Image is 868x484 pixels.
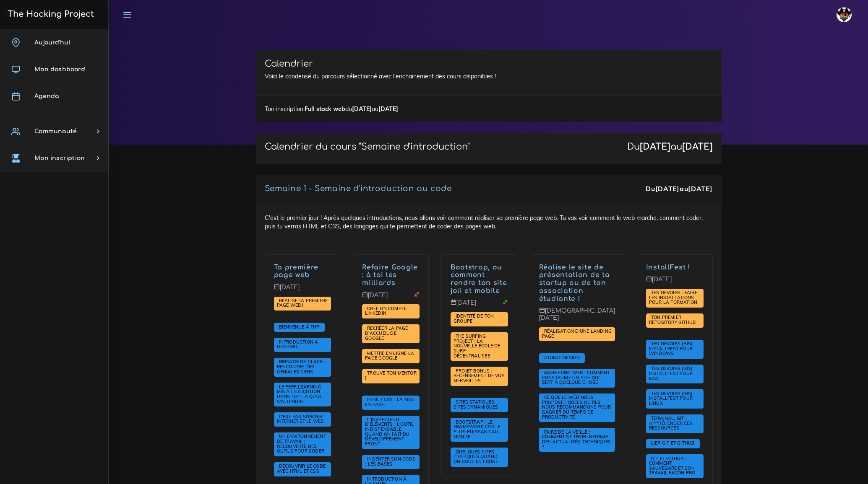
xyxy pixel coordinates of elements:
[649,440,697,446] a: Lier Git et Github
[34,128,77,135] span: Communauté
[256,96,722,122] div: Ton inscription: du au
[365,396,415,407] span: HTML / CSS : la mise en page
[454,368,505,383] span: PROJET BONUS : recensement de vos merveilles
[454,333,500,358] span: The Surfing Project : la nouvelle école de surf décentralisée
[365,350,414,361] span: Mettre en ligne la page Google
[542,395,611,420] a: Ce que le web nous propose : quels outils nous recommandons pour gagner du temps de productivité
[277,384,321,404] span: Le Peer learning mis à l'exécution dans THP : à quoi s'attendre
[542,355,582,361] a: Atomic Design
[539,264,610,303] a: Réalise le site de présentation de ta startup ou de ton association étudiante !
[454,449,500,464] span: Quelques sites pratiques quand on code en front
[277,298,328,308] span: Réalise ta première page web !
[362,292,420,305] p: [DATE]
[352,105,372,113] strong: [DATE]
[277,339,318,350] span: Introduction à Discord
[365,370,417,381] span: Trouve ton mentor !
[265,184,452,193] a: Semaine 1 - Semaine d'introduction au code
[34,93,59,99] span: Agenda
[646,184,712,194] div: Du au
[542,394,611,419] span: Ce que le web nous propose : quels outils nous recommandons pour gagner du temps de productivité
[305,105,345,113] strong: Full stack web
[277,434,327,454] a: Un environnement de travail : découverte des outils pour coder
[365,351,414,362] a: Mettre en ligne la page Google
[451,264,507,295] a: Bootstrap, ou comment rendre ton site joli et mobile
[649,440,697,446] span: Lier Git et Github
[542,329,612,339] a: Réalisation d'une landing page
[649,456,698,476] a: Git et GitHub : comment sauvegarder son travail façon pro
[265,59,713,69] h3: Calendrier
[649,416,693,431] a: Terminal, Git : appréhender ces ressources
[277,463,326,474] a: Découvrir le code avec HTML et CSS
[274,284,331,297] p: [DATE]
[542,370,610,386] a: Marketing web : comment construire un site qui sert à quelque chose
[542,355,582,360] span: Atomic Design
[646,276,704,289] p: [DATE]
[365,417,414,447] a: L'inspecteur d'éléments : l'outil indispensable quand on fait du développement front
[649,391,696,406] span: Tes devoirs (bis) : Installfest pour Linux
[649,290,700,305] a: Tes devoirs : faire les installations pour la formation
[365,305,407,316] span: Créé un compte LinkedIn
[542,429,611,450] span: Faire de la veille : comment se tenir informé des actualités techniques ?
[539,307,615,328] p: [DEMOGRAPHIC_DATA][DATE]
[277,384,321,405] a: Le Peer learning mis à l'exécution dans THP : à quoi s'attendre
[277,414,326,425] a: C'est pas sorcier : internet et le web
[365,456,415,467] span: Indenter son code : les bases
[265,142,470,152] p: Calendrier du cours "Semaine d'introduction"
[542,328,612,339] span: Réalisation d'une landing page
[649,366,696,381] a: Tes devoirs (bis) : Installfest pour MAC
[542,430,611,450] a: Faire de la veille : comment se tenir informé des actualités techniques ?
[649,391,696,406] a: Tes devoirs (bis) : Installfest pour Linux
[655,184,680,193] strong: [DATE]
[277,339,318,350] a: Introduction à Discord
[649,290,700,305] span: Tes devoirs : faire les installations pour la formation
[362,264,418,287] a: Refaire Google : à toi les milliards
[682,142,713,152] strong: [DATE]
[649,415,693,431] span: Terminal, Git : appréhender ces ressources
[265,72,713,80] p: Voici le condensé du parcours sélectionné avec l'enchainement des cours disponibles !
[454,419,500,440] span: Bootstrap : le framework CSS le plus puissant au monde
[365,370,417,381] a: Trouve ton mentor !
[5,10,94,19] h3: The Hacking Project
[365,417,414,447] span: L'inspecteur d'éléments : l'outil indispensable quand on fait du développement front
[34,39,70,46] span: Aujourd'hui
[454,313,494,324] span: Identité de ton groupe
[365,326,408,341] a: Recréer la page d'accueil de Google
[454,399,500,410] span: Sites statiques, sites dynamiques
[34,155,85,161] span: Mon inscription
[277,463,326,474] span: Découvrir le code avec HTML et CSS
[640,142,670,152] strong: [DATE]
[649,341,696,356] span: Tes devoirs (bis) : Installfest pour Windows
[378,105,398,113] strong: [DATE]
[277,433,327,454] span: Un environnement de travail : découverte des outils pour coder
[365,456,415,467] a: Indenter son code : les bases
[646,264,691,271] a: InstallFest !
[365,325,408,341] span: Recréer la page d'accueil de Google
[627,142,713,152] div: Du au
[34,66,85,72] span: Mon dashboard
[837,7,852,22] img: avatar
[454,313,494,324] a: Identité de ton groupe
[277,324,322,330] a: Bienvenue à THP
[542,370,610,385] span: Marketing web : comment construire un site qui sert à quelque chose
[365,397,415,408] a: HTML / CSS : la mise en page
[451,299,508,313] p: [DATE]
[277,298,328,309] a: Réalise ta première page web !
[649,315,698,326] a: Ton premier repository GitHub
[277,414,326,424] span: C'est pas sorcier : internet et le web
[649,365,696,381] span: Tes devoirs (bis) : Installfest pour MAC
[454,399,500,410] a: Sites statiques, sites dynamiques
[454,334,500,359] a: The Surfing Project : la nouvelle école de surf décentralisée
[454,419,500,440] a: Bootstrap : le framework CSS le plus puissant au monde
[274,264,319,279] a: Ta première page web
[365,306,407,317] a: Créé un compte LinkedIn
[649,314,698,325] span: Ton premier repository GitHub
[454,449,500,465] a: Quelques sites pratiques quand on code en front
[454,368,505,384] a: PROJET BONUS : recensement de vos merveilles
[688,184,712,193] strong: [DATE]
[649,341,696,357] a: Tes devoirs (bis) : Installfest pour Windows
[277,359,326,375] a: Brisage de glace : rencontre des géniales gens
